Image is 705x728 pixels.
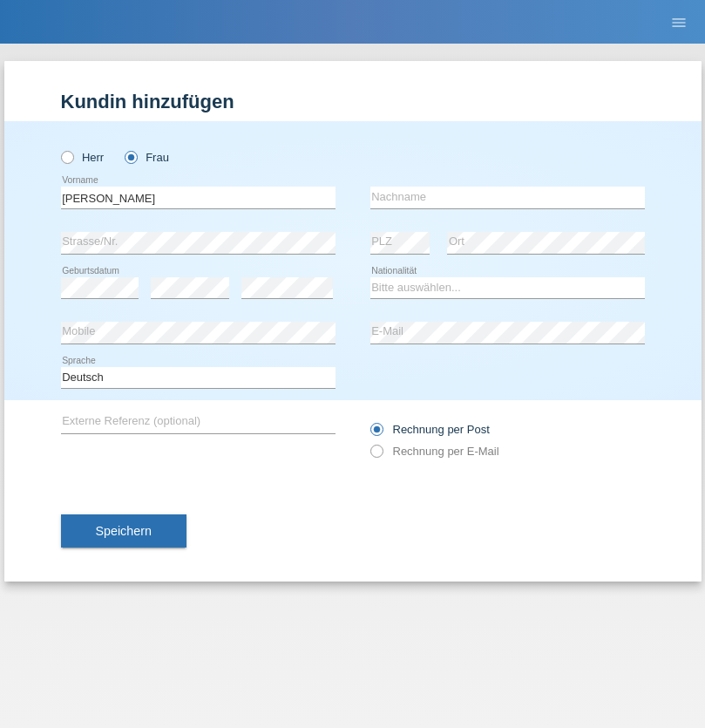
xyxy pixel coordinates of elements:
[370,423,382,445] input: Rechnung per Post
[370,445,499,458] label: Rechnung per E-Mail
[61,151,72,162] input: Herr
[125,151,136,162] input: Frau
[370,445,382,466] input: Rechnung per E-Mail
[61,514,186,548] button: Speichern
[96,524,152,538] span: Speichern
[370,423,490,436] label: Rechnung per Post
[661,17,696,27] a: menu
[61,91,645,112] h1: Kundin hinzufügen
[125,151,169,164] label: Frau
[61,151,105,164] label: Herr
[670,14,688,31] i: menu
